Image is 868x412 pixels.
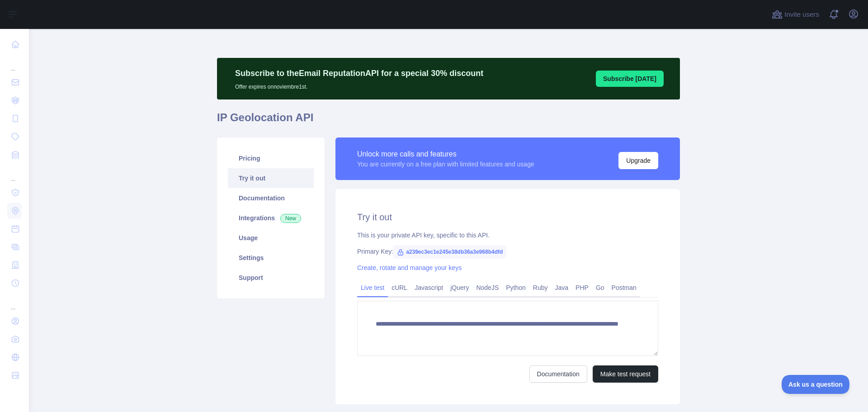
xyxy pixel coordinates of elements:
[7,165,22,183] div: ...
[235,80,483,90] p: Offer expires on noviembre 1st.
[357,149,534,160] div: Unlock more calls and features
[608,280,640,295] a: Postman
[228,208,314,228] a: Integrations New
[280,214,301,223] span: New
[411,280,447,295] a: Javascript
[618,152,658,169] button: Upgrade
[228,188,314,208] a: Documentation
[784,9,819,20] span: Invite users
[529,280,552,295] a: Ruby
[228,168,314,188] a: Try it out
[388,280,411,295] a: cURL
[472,280,502,295] a: NodeJS
[572,280,592,295] a: PHP
[357,247,658,256] div: Primary Key:
[770,7,821,22] button: Invite users
[7,293,22,311] div: ...
[357,280,388,295] a: Live test
[228,148,314,168] a: Pricing
[235,67,483,80] p: Subscribe to the Email Reputation API for a special 30 % discount
[447,280,472,295] a: jQuery
[782,375,850,394] iframe: Toggle Customer Support
[228,248,314,268] a: Settings
[357,211,658,223] h2: Try it out
[596,71,664,87] button: Subscribe [DATE]
[502,280,529,295] a: Python
[592,280,608,295] a: Go
[529,365,587,383] a: Documentation
[228,268,314,288] a: Support
[357,160,534,169] div: You are currently on a free plan with limited features and usage
[552,280,572,295] a: Java
[357,264,462,271] a: Create, rotate and manage your keys
[593,365,658,383] button: Make test request
[357,231,658,240] div: This is your private API key, specific to this API.
[228,228,314,248] a: Usage
[393,245,506,259] span: a239ec3ec1e245e38db36a3e968b4dfd
[7,54,22,72] div: ...
[217,110,680,132] h1: IP Geolocation API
